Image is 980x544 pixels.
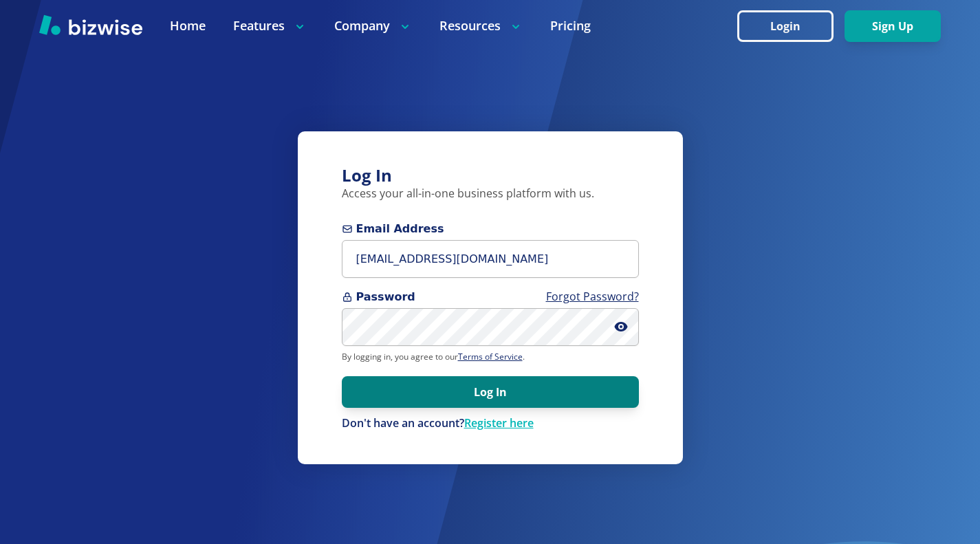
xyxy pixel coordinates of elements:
[737,10,834,42] button: Login
[439,17,523,34] p: Resources
[845,10,941,42] button: Sign Up
[342,164,639,187] h3: Log In
[334,17,412,34] p: Company
[233,17,307,34] p: Features
[342,186,639,202] p: Access your all-in-one business platform with us.
[342,351,639,362] p: By logging in, you agree to our .
[737,20,845,33] a: Login
[550,17,591,34] a: Pricing
[342,289,639,305] span: Password
[342,416,639,431] p: Don't have an account?
[170,17,206,34] a: Home
[464,415,534,431] a: Register here
[39,14,142,35] img: Bizwise Logo
[342,240,639,278] input: you@example.com
[342,221,639,237] span: Email Address
[845,20,941,33] a: Sign Up
[342,376,639,408] button: Log In
[458,351,523,362] a: Terms of Service
[342,416,639,431] div: Don't have an account?Register here
[546,289,639,304] a: Forgot Password?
